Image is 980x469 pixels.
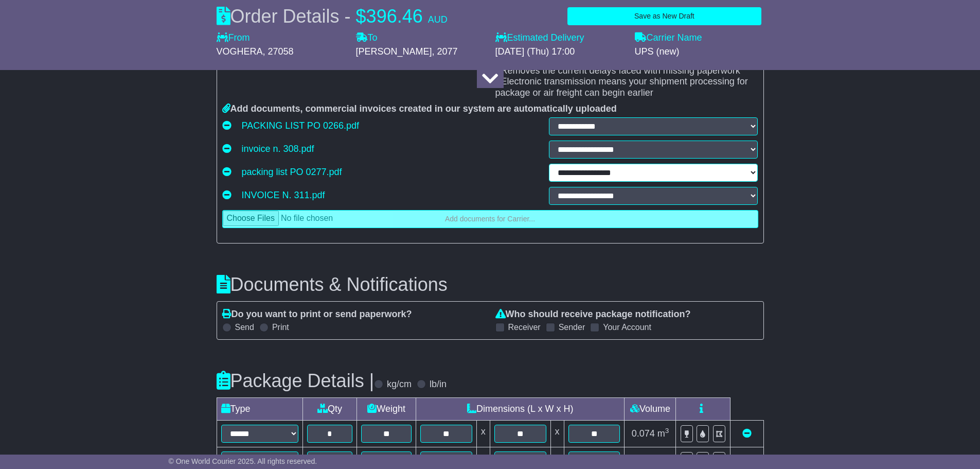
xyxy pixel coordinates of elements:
sup: 3 [665,454,669,461]
label: lb/in [430,379,447,390]
td: Qty [302,397,357,420]
label: Who should receive package notification? [495,309,691,320]
span: m [657,428,669,439]
span: AUD [428,14,448,25]
span: , 2077 [432,46,458,57]
label: Your Account [603,322,651,332]
a: Remove this item [742,428,752,439]
h3: Documents & Notifications [217,274,764,295]
td: Volume [625,397,676,420]
span: VOGHERA [217,46,263,57]
label: Estimated Delivery [495,32,625,44]
td: Type [217,397,302,420]
label: Print [272,322,289,332]
a: Add documents for Carrier... [222,210,758,228]
label: Sender [559,322,585,332]
td: x [476,420,490,447]
td: Dimensions (L x W x H) [416,397,625,420]
label: Do you want to print or send paperwork? [222,309,412,320]
div: UPS (new) [635,46,764,58]
label: Add documents, commercial invoices created in our system are automatically uploaded [222,103,617,115]
span: 0.074 [632,428,655,439]
label: Receiver [508,322,541,332]
label: From [217,32,250,44]
a: PACKING LIST PO 0266.pdf [242,118,359,133]
sup: 3 [665,427,669,435]
span: $ [356,6,366,27]
a: INVOICE N. 311.pdf [242,187,325,203]
label: kg/cm [387,379,412,390]
span: [PERSON_NAME] [356,46,432,57]
span: , 27058 [263,46,294,57]
span: © One World Courier 2025. All rights reserved. [169,457,317,465]
label: To [356,32,378,44]
button: Save as New Draft [567,7,761,25]
td: Weight [357,397,416,420]
div: [DATE] (Thu) 17:00 [495,46,625,58]
div: Order Details - [217,5,448,27]
a: invoice n. 308.pdf [242,141,314,157]
label: Send [235,322,254,332]
td: x [550,420,564,447]
a: packing list PO 0277.pdf [242,164,342,180]
span: 396.46 [366,6,423,27]
h3: Package Details | [217,371,375,391]
label: Carrier Name [635,32,702,44]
